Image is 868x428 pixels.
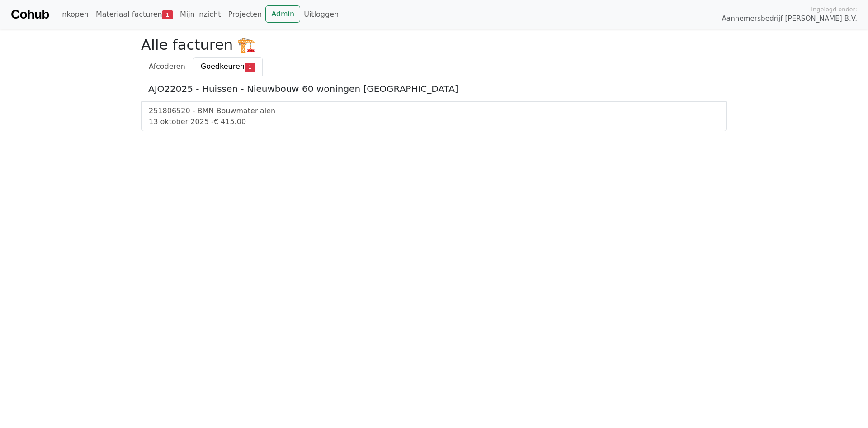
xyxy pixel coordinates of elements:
[149,106,719,116] div: 251806520 - BMN Bouwmaterialen
[149,62,185,71] span: Afcoderen
[214,117,246,126] span: € 415.00
[92,5,176,24] a: Materiaal facturen1
[141,57,193,76] a: Afcoderen
[162,10,173,19] span: 1
[148,83,720,94] h5: AJO22025 - Huissen - Nieuwbouw 60 woningen [GEOGRAPHIC_DATA]
[811,5,857,14] span: Ingelogd onder:
[201,62,245,71] span: Goedkeuren
[300,5,342,24] a: Uitloggen
[224,5,265,24] a: Projecten
[722,14,857,24] span: Aannemersbedrijf [PERSON_NAME] B.V.
[11,4,49,25] a: Cohub
[245,63,255,72] span: 1
[176,5,225,24] a: Mijn inzicht
[265,5,300,23] a: Admin
[149,116,719,127] div: 13 oktober 2025 -
[141,36,727,53] h2: Alle facturen 🏗️
[193,57,263,76] a: Goedkeuren1
[56,5,92,24] a: Inkopen
[149,106,719,127] a: 251806520 - BMN Bouwmaterialen13 oktober 2025 -€ 415.00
